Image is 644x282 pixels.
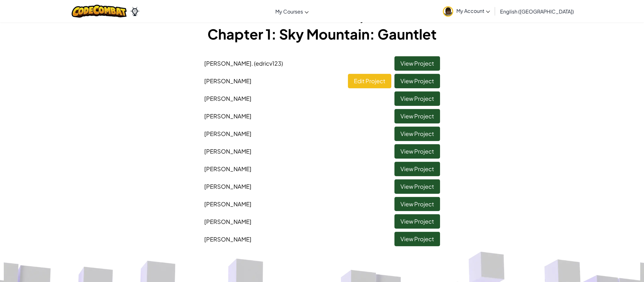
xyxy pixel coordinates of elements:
a: Edit Project [348,74,391,88]
span: [PERSON_NAME] [204,218,251,225]
span: [PERSON_NAME] [204,148,251,155]
span: [PERSON_NAME] [204,60,283,67]
a: English ([GEOGRAPHIC_DATA]) [497,3,577,20]
span: [PERSON_NAME] [204,112,251,120]
span: [PERSON_NAME] [204,130,251,137]
span: My Courses [275,8,303,15]
span: . (edricv123) [251,60,283,67]
span: [PERSON_NAME] [204,236,251,243]
span: [PERSON_NAME] [204,165,251,172]
img: Ozaria [130,7,140,16]
a: View Project [394,232,440,246]
a: View Project [394,56,440,71]
a: View Project [394,144,440,159]
span: [PERSON_NAME] [204,95,251,102]
img: CodeCombat logo [72,5,127,18]
a: View Project [394,197,440,211]
a: View Project [394,74,440,88]
span: [PERSON_NAME] [204,200,251,208]
span: English ([GEOGRAPHIC_DATA]) [500,8,574,15]
span: My Account [456,8,490,14]
a: My Account [440,1,493,21]
a: View Project [394,127,440,141]
a: View Project [394,214,440,229]
img: avatar [443,6,453,17]
a: My Courses [272,3,312,20]
a: View Project [394,91,440,106]
span: [PERSON_NAME] [204,183,251,190]
a: View Project [394,109,440,123]
span: [PERSON_NAME] [204,77,251,84]
a: View Project [394,162,440,176]
a: View Project [394,179,440,194]
h1: Chapter 1: Sky Mountain: Gauntlet [143,24,501,44]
